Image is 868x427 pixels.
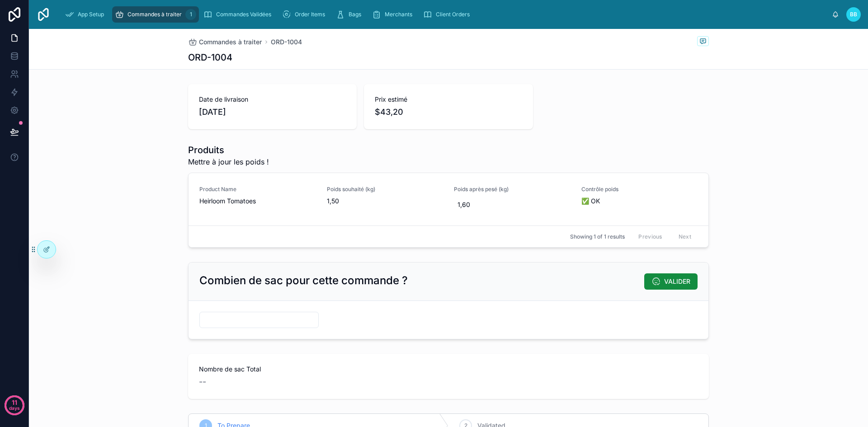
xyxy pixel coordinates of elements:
span: Date de livraison [199,95,346,104]
span: Nombre de sac Total [199,365,698,374]
h1: ORD-1004 [188,51,232,64]
span: Merchants [385,11,412,18]
button: VALIDER [644,273,698,290]
span: Prix estimé [375,95,522,104]
span: Showing 1 of 1 results [570,233,625,240]
a: Bags [333,6,368,23]
span: -- [199,375,206,388]
span: Heirloom Tomatoes [199,197,316,206]
span: Mettre à jour les poids ! [188,156,269,167]
p: 11 [12,398,17,407]
img: App logo [36,7,51,22]
a: Commandes à traiter1 [112,6,199,23]
a: Commandes Validées [201,6,278,23]
div: scrollable content [58,5,832,24]
span: Product Name [199,186,316,193]
a: Client Orders [420,6,476,23]
span: Commandes à traiter [127,11,182,18]
span: BB [850,11,857,18]
span: App Setup [78,11,104,18]
span: Order Items [295,11,325,18]
span: VALIDER [664,277,690,286]
a: Order Items [279,6,331,23]
span: [DATE] [199,106,346,118]
span: Contrôle poids [581,186,698,193]
span: Bags [349,11,361,18]
a: Commandes à traiter [188,38,262,47]
h2: Combien de sac pour cette commande ? [199,273,408,288]
span: 1,50 [327,197,443,206]
h1: Produits [188,144,269,156]
p: days [9,402,20,414]
span: 1,60 [458,200,567,209]
div: 1 [185,9,196,20]
a: App Setup [62,6,110,23]
span: Poids après pesé (kg) [454,186,571,193]
span: ✅ OK [581,197,698,206]
span: Commandes à traiter [199,38,262,47]
span: Client Orders [436,11,470,18]
a: ORD-1004 [271,38,302,47]
a: Merchants [369,6,419,23]
span: Commandes Validées [216,11,271,18]
span: Poids souhaité (kg) [327,186,443,193]
span: $43,20 [375,106,522,118]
